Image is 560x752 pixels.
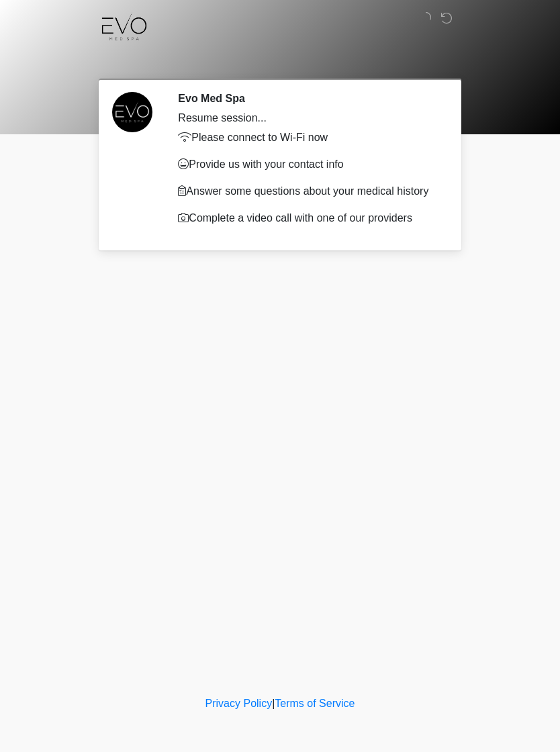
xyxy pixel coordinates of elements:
div: Resume session... [178,110,438,126]
p: Please connect to Wi-Fi now [178,130,438,146]
p: Answer some questions about your medical history [178,183,438,199]
p: Provide us with your contact info [178,156,438,173]
p: Complete a video call with one of our providers [178,210,438,226]
h1: ‎ ‎ ‎ [92,48,468,73]
a: Terms of Service [275,698,355,709]
img: Evo Med Spa Logo [89,10,160,41]
h2: Evo Med Spa [178,92,438,105]
a: Privacy Policy [205,698,273,709]
a: | [272,698,275,709]
img: Agent Avatar [112,92,152,132]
